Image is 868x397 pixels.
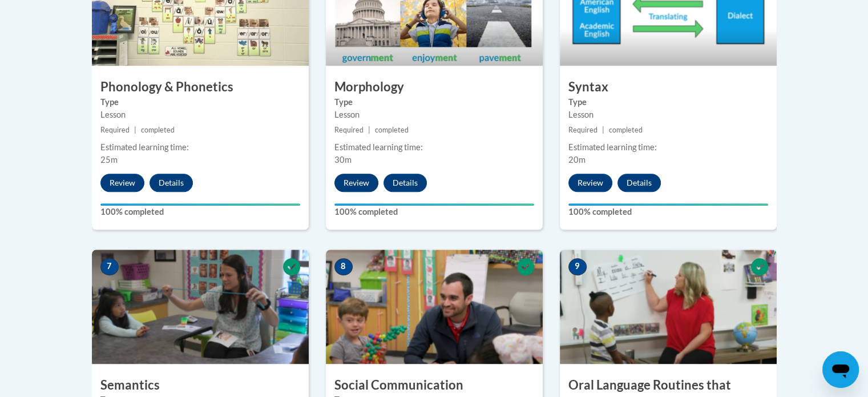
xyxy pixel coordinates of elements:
label: 100% completed [568,206,768,218]
div: Estimated learning time: [568,141,768,154]
h3: Semantics [92,376,309,394]
div: Estimated learning time: [334,141,534,154]
img: Course Image [560,250,777,364]
div: Lesson [334,109,534,121]
label: Type [568,96,768,109]
button: Review [568,174,612,192]
button: Details [383,174,427,192]
span: 7 [100,258,119,275]
button: Details [150,174,193,192]
span: completed [141,126,175,134]
span: completed [375,126,409,134]
div: Lesson [568,109,768,121]
div: Your progress [100,203,300,206]
span: Required [568,126,597,134]
img: Course Image [326,250,543,364]
span: completed [609,126,643,134]
h3: Morphology [326,78,543,96]
span: Required [334,126,364,134]
div: Your progress [568,203,768,206]
button: Details [617,174,661,192]
span: 25m [100,155,118,165]
span: | [368,126,370,134]
span: | [134,126,136,134]
div: Your progress [334,203,534,206]
label: Type [334,96,534,109]
h3: Social Communication [326,376,543,394]
button: Review [100,174,144,192]
span: 20m [568,155,586,165]
span: 30m [334,155,352,165]
label: Type [100,96,300,109]
span: 9 [568,258,587,275]
h3: Syntax [560,78,777,96]
span: Required [100,126,130,134]
span: | [602,126,604,134]
label: 100% completed [100,206,300,218]
div: Lesson [100,109,300,121]
button: Review [334,174,378,192]
h3: Phonology & Phonetics [92,78,309,96]
span: 8 [334,258,353,275]
div: Estimated learning time: [100,141,300,154]
label: 100% completed [334,206,534,218]
iframe: Button to launch messaging window [822,351,859,388]
img: Course Image [92,250,309,364]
